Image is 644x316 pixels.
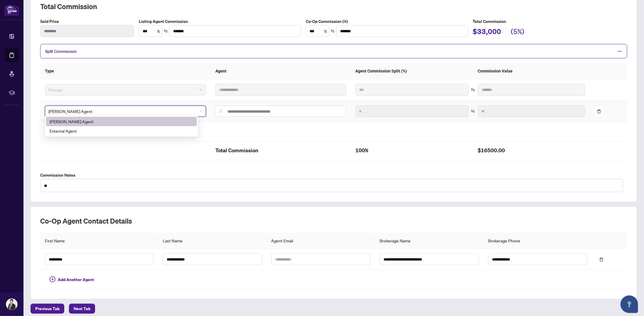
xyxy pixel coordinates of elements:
th: First Name [40,233,158,249]
img: logo [5,4,19,15]
button: Next Tab [69,304,95,314]
img: search_icon [219,109,223,113]
span: Previous Tab [35,304,60,313]
h2: 100% [356,146,469,155]
span: Primary [48,85,202,94]
span: minus [617,49,622,54]
th: Brokerage Phone [484,233,592,249]
h2: Co-op Agent Contact Details [40,216,627,226]
h2: (5%) [511,27,524,38]
span: Add Another Agent or Referral [59,128,116,135]
th: Brokerage Name [375,233,484,249]
h2: Total Commission [215,146,346,155]
h2: $33,000 [473,27,501,38]
th: Commission Value [473,63,590,79]
label: Commission Notes [40,172,627,178]
th: Agent Commission Split (%) [351,63,473,79]
label: Co-Op Commission (%) [306,18,468,25]
div: Split Commission [40,44,627,58]
h5: Total Commission [473,18,627,25]
span: delete [597,109,601,114]
span: Split Commission [45,49,77,54]
button: Add Another Agent [45,275,99,284]
span: plus-circle [50,276,55,282]
span: RAHR Agent [48,107,202,116]
span: Add Another Agent [58,276,94,283]
span: swap [331,29,335,33]
span: swap [471,109,475,113]
label: Sold Price [40,18,134,25]
th: Agent Email [267,233,375,249]
h2: Total Commission [40,2,627,11]
span: swap [471,88,475,92]
img: Profile Icon [6,299,17,310]
span: swap [164,29,168,33]
th: Last Name [158,233,267,249]
span: Next Tab [74,304,90,313]
h2: $16500.00 [478,146,585,155]
button: Open asap [621,295,638,313]
span: delete [599,258,604,262]
label: Listing Agent Commission [139,18,301,25]
button: Add Another Agent or Referral [45,127,121,136]
span: plus-circle [50,128,57,135]
button: Previous Tab [31,304,64,314]
th: Agent [211,63,351,79]
th: Type [40,63,211,79]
